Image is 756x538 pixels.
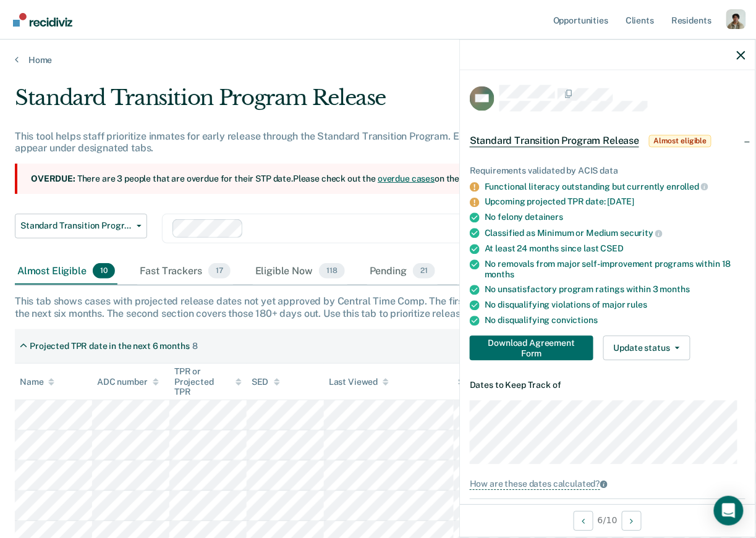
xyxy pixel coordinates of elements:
div: 6 / 10 [460,504,755,537]
div: Almost Eligible [15,258,117,285]
span: Standard Transition Program Release [470,135,639,147]
div: 8 [192,341,198,351]
a: Home [15,54,741,65]
button: Profile dropdown button [726,9,746,29]
button: Update status [603,336,690,361]
span: 118 [319,263,345,279]
div: No unsatisfactory program ratings within 3 [485,285,745,295]
span: months [660,285,690,295]
a: How are these dates calculated? [470,479,745,489]
div: This tab shows cases with projected release dates not yet approved by Central Time Comp. The firs... [15,295,741,319]
span: 17 [208,263,231,279]
div: Marked Incorrect [457,258,566,285]
a: Navigate to form link [470,336,598,361]
span: months [485,269,514,279]
dt: Dates to Keep Track of [470,380,745,391]
div: No removals from major self-improvement programs within 18 [485,259,745,280]
a: overdue cases [378,174,435,183]
div: Pending [367,258,438,285]
span: Standard Transition Program Release [20,221,132,231]
span: security [621,229,663,238]
span: CSED [601,243,624,253]
div: Projected TPR date in the next 6 months [30,341,190,351]
button: Download Agreement Form [470,336,593,361]
div: Fast Trackers [137,258,233,285]
div: This tool helps staff prioritize inmates for early release through the Standard Transition Progra... [15,130,695,154]
div: Eligible Now [253,258,347,285]
img: Recidiviz [13,13,72,27]
div: No disqualifying violations of major [485,300,745,311]
div: Upcoming projected TPR date: [DATE] [485,197,745,208]
div: No felony [485,212,745,223]
button: Previous Opportunity [574,511,593,531]
span: rules [627,300,647,310]
section: There are 3 people that are overdue for their STP date. Please check out the on the selected case... [15,164,695,194]
div: Standard Transition Program ReleaseAlmost eligible [460,121,755,161]
div: At least 24 months since last [485,243,745,254]
div: Name [20,377,54,387]
div: Functional literacy outstanding but currently enrolled [485,181,745,192]
span: 21 [413,263,435,279]
div: Classified as Minimum or Medium [485,228,745,239]
span: convictions [552,316,598,326]
div: ADC number [97,377,159,387]
div: SED [252,377,280,387]
span: Almost eligible [649,135,711,147]
div: TPR or Projected TPR [174,366,242,397]
div: Last Viewed [329,377,389,387]
div: No disqualifying [485,316,745,326]
strong: Overdue: [31,174,75,183]
div: Status [459,377,485,387]
button: Next Opportunity [622,511,642,531]
span: 10 [93,263,115,279]
div: How are these dates calculated? [470,479,600,490]
div: Standard Transition Program Release [15,85,695,120]
span: detainers [525,212,564,222]
div: Requirements validated by ACIS data [470,166,745,176]
div: Open Intercom Messenger [714,496,744,526]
